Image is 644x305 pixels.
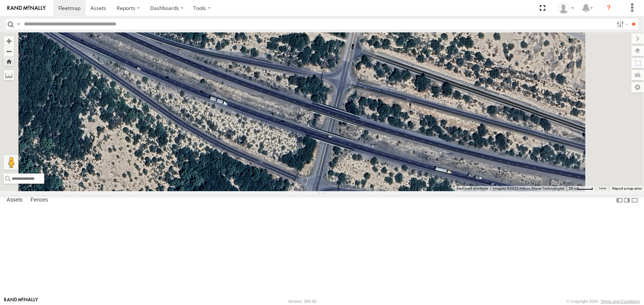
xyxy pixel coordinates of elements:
i: ? [603,2,615,14]
button: Drag Pegman onto the map to open Street View [4,155,18,170]
label: Assets [3,195,26,206]
label: Map Settings [631,82,644,92]
button: Zoom Home [4,56,14,66]
span: 20 m [569,186,577,190]
a: Visit our Website [4,298,38,305]
button: Zoom in [4,36,14,46]
label: Measure [4,70,14,80]
button: Zoom out [4,46,14,56]
button: Map Scale: 20 m per 39 pixels [566,186,595,191]
div: Jason Ham [555,3,577,14]
label: Dock Summary Table to the Right [623,195,631,206]
label: Fences [27,195,52,206]
label: Dock Summary Table to the Left [616,195,623,206]
label: Search Query [16,19,21,29]
a: Terms (opens in new tab) [599,187,607,190]
a: Report a map error [612,186,642,190]
label: Search Filter Options [614,19,630,29]
img: rand-logo.svg [7,6,46,11]
div: © Copyright 2025 - [566,299,640,304]
button: Keyboard shortcuts [457,186,488,191]
span: Imagery ©2025 Airbus, Maxar Technologies [493,186,564,190]
a: Terms and Conditions [601,299,640,304]
div: Version: 306.00 [288,299,316,304]
label: Hide Summary Table [631,195,638,206]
